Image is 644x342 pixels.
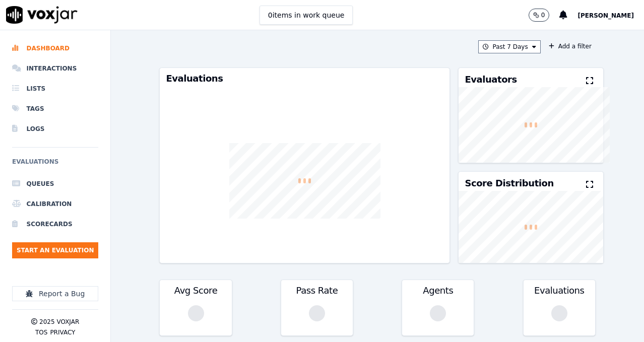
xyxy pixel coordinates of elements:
button: TOS [35,328,47,336]
h3: Pass Rate [287,286,347,295]
button: 0 [529,9,550,22]
a: Tags [12,99,98,119]
a: Logs [12,119,98,139]
h3: Agents [408,286,468,295]
a: Queues [12,174,98,194]
button: Report a Bug [12,286,98,301]
a: Lists [12,79,98,99]
button: [PERSON_NAME] [577,9,644,21]
button: Privacy [50,328,75,336]
a: Scorecards [12,214,98,234]
h3: Avg Score [166,286,225,295]
button: Start an Evaluation [12,242,98,258]
span: [PERSON_NAME] [577,12,634,19]
h3: Score Distribution [465,179,553,188]
h3: Evaluations [166,74,443,83]
button: 0 [529,9,560,22]
a: Calibration [12,194,98,214]
button: 0items in work queue [260,6,353,25]
a: Interactions [12,58,98,79]
h3: Evaluators [465,75,517,84]
p: 0 [541,11,545,19]
button: Past 7 Days [478,40,541,53]
h6: Evaluations [12,156,98,174]
p: 2025 Voxjar [39,318,79,326]
img: voxjar logo [6,6,78,24]
h3: Evaluations [530,286,589,295]
a: Dashboard [12,38,98,58]
button: Add a filter [545,40,596,52]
